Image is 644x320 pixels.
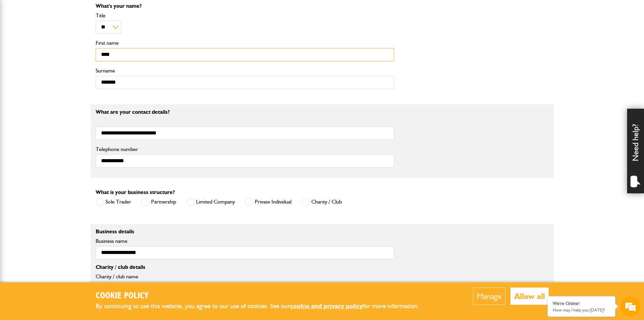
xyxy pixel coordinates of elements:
[111,3,127,20] div: Minimize live chat window
[510,287,549,305] button: Allow all
[553,307,610,313] p: How may I help you today?
[290,302,363,310] a: cookie and privacy policy
[9,103,123,118] input: Enter your phone number
[96,198,131,206] label: Sole Trader
[9,123,123,203] textarea: Type your message and hit 'Enter'
[186,198,235,206] label: Limited Company
[553,301,610,306] div: We're Online!
[96,68,394,73] label: Surname
[96,301,430,312] p: By continuing to use this website, you agree to our use of cookies. See our for more information.
[96,238,394,244] label: Business name
[96,264,394,270] p: Charity / club details
[96,147,394,152] label: Telephone number
[9,83,123,98] input: Enter your email address
[96,229,394,234] p: Business details
[96,190,175,195] label: What is your business structure?
[302,198,342,206] label: Charity / Club
[96,3,394,9] p: What's your name?
[96,40,394,46] label: First name
[96,291,430,301] h2: Cookie Policy
[245,198,291,206] label: Private Individual
[96,274,394,279] label: Charity / club name
[92,209,123,218] em: Start Chat
[9,63,123,78] input: Enter your last name
[35,38,114,47] div: Chat with us now
[96,13,394,18] label: Title
[11,38,28,47] img: d_20077148190_company_1631870298795_20077148190
[96,109,394,115] p: What are your contact details?
[627,109,644,193] div: Need help?
[473,287,505,305] button: Manage
[141,198,176,206] label: Partnership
